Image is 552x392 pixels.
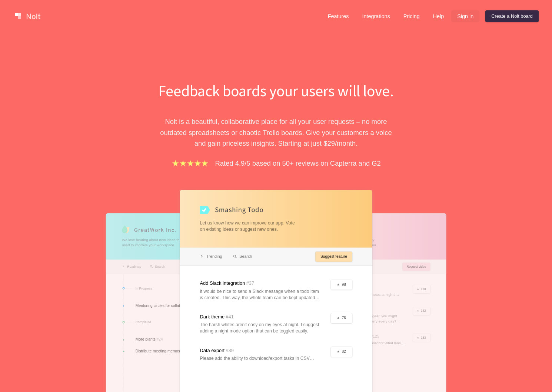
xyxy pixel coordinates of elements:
[398,10,426,22] a: Pricing
[171,159,209,168] img: stars.b067e34983.png
[215,158,381,169] p: Rated 4.9/5 based on 50+ reviews on Capterra and G2
[148,116,404,149] p: Nolt is a beautiful, collaborative place for all your user requests – no more outdated spreadshee...
[485,10,539,22] a: Create a Nolt board
[356,10,396,22] a: Integrations
[427,10,450,22] a: Help
[322,10,355,22] a: Features
[148,80,404,101] h1: Feedback boards your users will love.
[451,10,479,22] a: Sign in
